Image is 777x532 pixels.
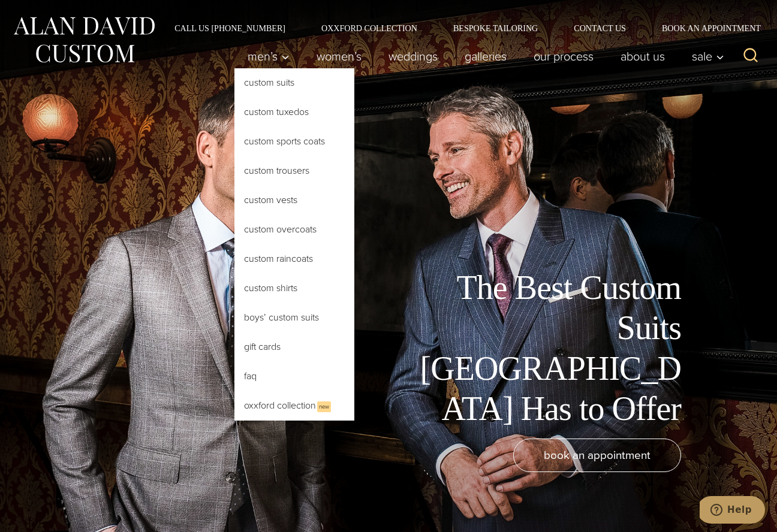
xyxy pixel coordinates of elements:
[679,44,731,68] button: Sale sub menu toggle
[644,24,765,32] a: Book an Appointment
[736,42,765,71] button: View Search Form
[156,24,765,32] nav: Secondary Navigation
[435,24,556,32] a: Bespoke Tailoring
[234,244,354,273] a: Custom Raincoats
[234,68,354,97] a: Custom Suits
[156,24,303,32] a: Call Us [PHONE_NUMBER]
[451,44,520,68] a: Galleries
[234,274,354,303] a: Custom Shirts
[234,44,731,68] nav: Primary Navigation
[556,24,644,32] a: Contact Us
[317,401,331,412] span: New
[234,127,354,156] a: Custom Sports Coats
[234,303,354,332] a: Boys’ Custom Suits
[234,332,354,361] a: Gift Cards
[700,496,765,526] iframe: Opens a widget where you can chat to one of our agents
[607,44,679,68] a: About Us
[234,362,354,391] a: FAQ
[234,98,354,126] a: Custom Tuxedos
[520,44,607,68] a: Our Process
[303,44,375,68] a: Women’s
[234,44,303,68] button: Men’s sub menu toggle
[234,186,354,214] a: Custom Vests
[303,24,435,32] a: Oxxford Collection
[375,44,451,68] a: weddings
[544,446,650,464] span: book an appointment
[234,215,354,244] a: Custom Overcoats
[12,13,156,66] img: Alan David Custom
[411,268,681,429] h1: The Best Custom Suits [GEOGRAPHIC_DATA] Has to Offer
[234,391,354,421] a: Oxxford CollectionNew
[234,156,354,185] a: Custom Trousers
[513,439,681,472] a: book an appointment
